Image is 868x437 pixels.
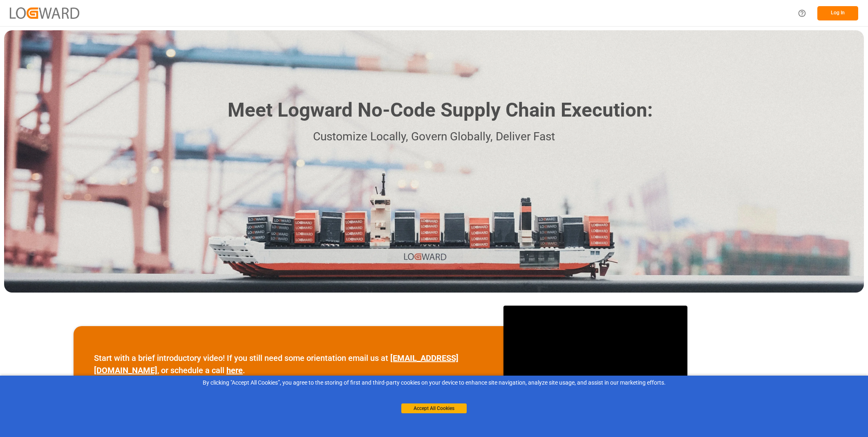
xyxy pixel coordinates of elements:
button: Log In [817,6,858,20]
a: here [226,365,243,375]
div: By clicking "Accept All Cookies”, you agree to the storing of first and third-party cookies on yo... [6,378,862,387]
button: Help Center [793,4,811,23]
p: Start with a brief introductory video! If you still need some orientation email us at , or schedu... [94,352,483,376]
p: Customize Locally, Govern Globally, Deliver Fast [215,128,653,146]
h1: Meet Logward No-Code Supply Chain Execution: [228,96,653,125]
a: [EMAIL_ADDRESS][DOMAIN_NAME] [94,353,459,375]
img: Logward_new_orange.png [10,7,79,18]
button: Accept All Cookies [401,403,467,413]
